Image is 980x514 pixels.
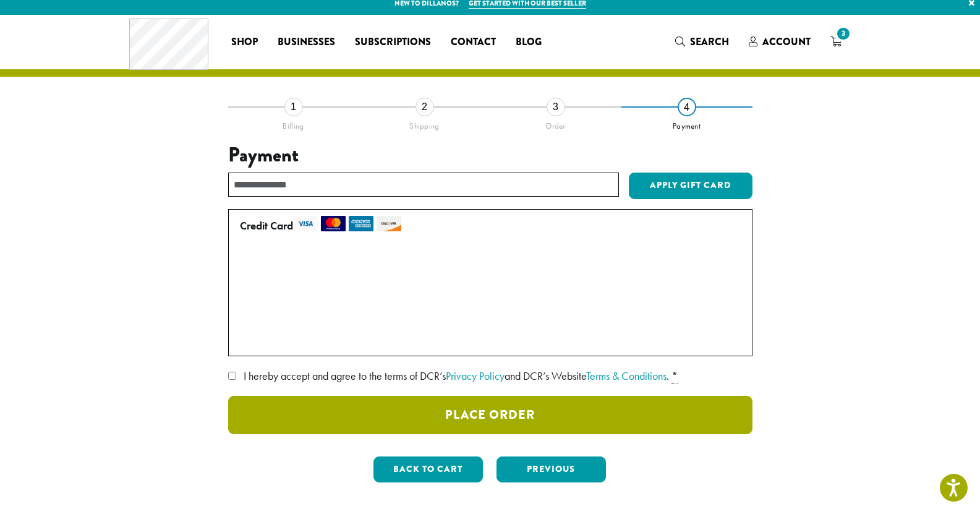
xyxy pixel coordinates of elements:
[762,35,811,49] span: Account
[446,369,505,383] a: Privacy Policy
[678,98,696,116] div: 4
[321,216,346,231] img: mastercard
[490,116,621,131] div: Order
[221,32,268,52] a: Shop
[240,216,736,236] label: Credit Card
[629,173,752,200] button: Apply Gift Card
[228,116,359,131] div: Billing
[415,98,434,116] div: 2
[373,456,483,482] button: Back to cart
[293,216,318,231] img: visa
[359,116,490,131] div: Shipping
[231,35,258,50] span: Shop
[451,35,496,50] span: Contact
[228,396,752,434] button: Place Order
[284,98,303,116] div: 1
[349,216,373,231] img: amex
[547,98,565,116] div: 3
[355,35,431,50] span: Subscriptions
[228,143,752,167] h3: Payment
[377,216,401,231] img: discover
[228,372,236,380] input: I hereby accept and agree to the terms of DCR’sPrivacy Policyand DCR’s WebsiteTerms & Conditions. *
[244,369,669,383] span: I hereby accept and agree to the terms of DCR’s and DCR’s Website .
[278,35,335,50] span: Businesses
[835,25,851,42] span: 3
[690,35,729,49] span: Search
[665,32,739,52] a: Search
[516,35,542,50] span: Blog
[621,116,752,131] div: Payment
[586,369,667,383] a: Terms & Conditions
[671,369,678,383] abbr: required
[496,456,606,482] button: Previous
